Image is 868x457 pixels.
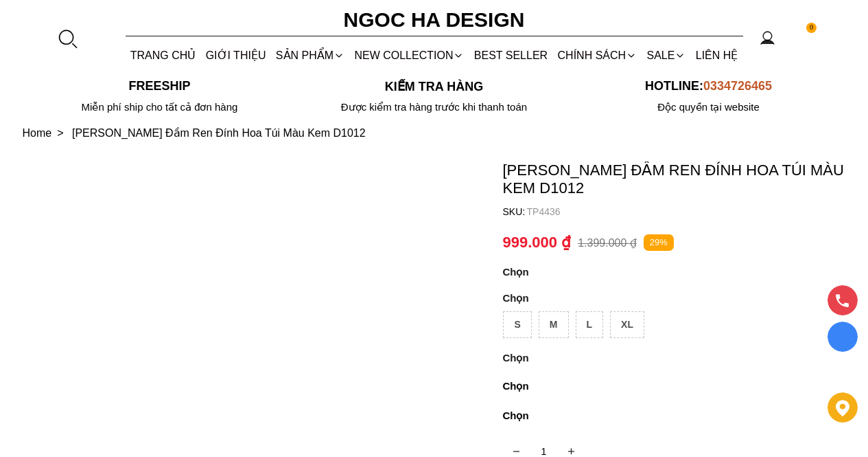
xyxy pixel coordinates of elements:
[691,37,743,74] a: LIÊN HỆ
[349,37,469,74] a: NEW COLLECTION
[576,311,604,338] div: L
[51,127,69,139] span: >
[23,79,297,93] p: Freeship
[642,37,690,74] a: SALE
[271,37,350,74] div: SẢN PHẨM
[644,234,674,252] p: 29%
[331,3,537,36] a: Ngoc Ha Design
[578,236,637,249] p: 1.399.000 ₫
[572,101,846,113] h6: Độc quyền tại website
[527,206,846,217] p: TP4436
[385,80,483,93] font: Kiểm tra hàng
[469,37,553,74] a: BEST SELLER
[828,322,858,352] a: Display image
[297,101,572,113] p: Được kiểm tra hàng trước khi thanh toán
[126,37,201,74] a: TRANG CHỦ
[23,127,72,139] a: Link to Home
[200,37,270,74] a: GIỚI THIỆU
[572,79,846,93] p: Hotline:
[503,234,572,252] p: 999.000 ₫
[703,79,772,93] span: 0334726465
[539,311,569,338] div: M
[23,101,297,113] div: Miễn phí ship cho tất cả đơn hàng
[610,311,644,338] div: XL
[552,37,642,74] div: Chính sách
[503,311,531,338] div: S
[828,358,858,384] a: messenger
[806,23,817,34] span: 0
[72,127,366,139] a: Link to Catherine Dress_ Đầm Ren Đính Hoa Túi Màu Kem D1012
[503,206,527,217] h6: SKU:
[503,161,846,197] p: [PERSON_NAME] Đầm Ren Đính Hoa Túi Màu Kem D1012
